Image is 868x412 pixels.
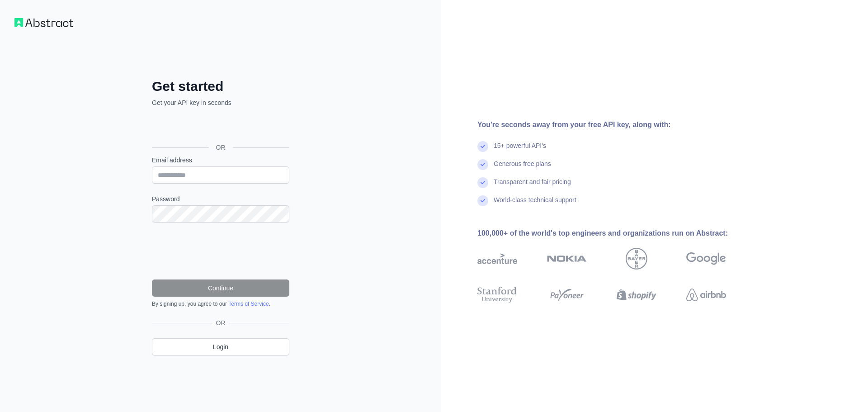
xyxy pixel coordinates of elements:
div: World-class technical support [494,195,576,213]
span: OR [209,143,233,152]
iframe: reCAPTCHA [152,233,289,269]
a: Login [152,338,289,355]
img: accenture [477,248,517,270]
img: Workflow [14,18,73,27]
label: Email address [152,156,289,165]
div: 100,000+ of the world's top engineers and organizations run on Abstract: [477,228,755,239]
label: Password [152,194,289,204]
button: Continue [152,279,289,297]
img: shopify [617,285,656,305]
img: check mark [477,141,488,152]
img: airbnb [686,285,726,305]
span: OR [212,318,229,327]
img: check mark [477,195,488,206]
div: Generous free plans [494,159,551,177]
img: check mark [477,159,488,170]
h2: Get started [152,78,289,95]
a: Terms of Service [228,301,269,307]
div: You're seconds away from your free API key, along with: [477,119,755,130]
div: By signing up, you agree to our . [152,300,289,308]
div: 15+ powerful API's [494,141,546,159]
p: Get your API key in seconds [152,98,289,107]
img: stanford university [477,285,517,305]
img: google [686,248,726,270]
img: check mark [477,177,488,188]
div: Transparent and fair pricing [494,177,571,195]
img: bayer [626,248,647,270]
img: payoneer [547,285,587,305]
iframe: Sign in with Google Button [147,117,292,137]
img: nokia [547,248,587,270]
